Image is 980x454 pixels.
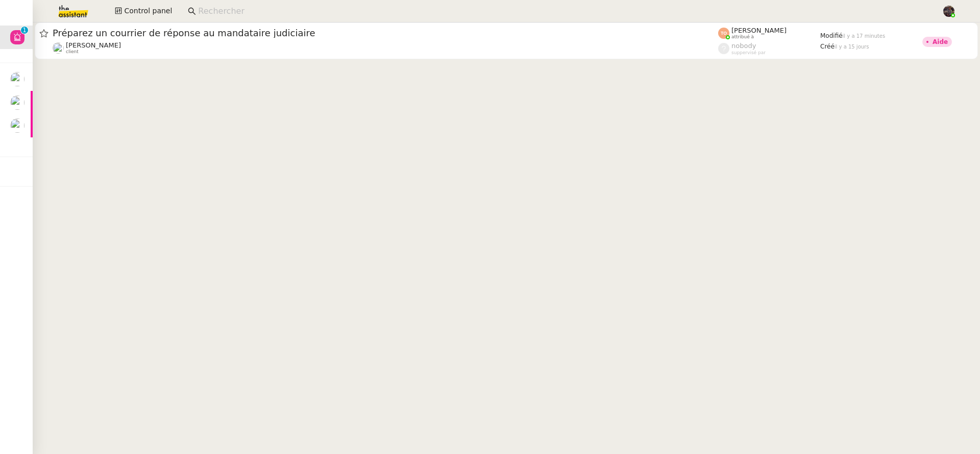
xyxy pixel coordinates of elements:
[53,29,718,38] span: Préparez un courrier de réponse au mandataire judiciaire
[10,72,24,86] img: users%2FAXgjBsdPtrYuxuZvIJjRexEdqnq2%2Favatar%2F1599931753966.jpeg
[843,33,886,39] span: il y a 17 minutes
[53,41,718,55] app-user-detailed-label: client
[820,43,835,50] span: Créé
[22,27,27,36] p: 1
[66,41,121,49] span: [PERSON_NAME]
[10,95,24,110] img: users%2FAXgjBsdPtrYuxuZvIJjRexEdqnq2%2Favatar%2F1599931753966.jpeg
[198,5,932,18] input: Rechercher
[718,28,729,39] img: svg
[731,50,766,56] span: suppervisé par
[943,6,954,17] img: 2af2e8ed-4e7a-4339-b054-92d163d57814
[10,118,24,133] img: users%2FvmnJXRNjGXZGy0gQLmH5CrabyCb2%2Favatar%2F07c9d9ad-5b06-45ca-8944-a3daedea5428
[933,39,948,45] div: Aide
[731,27,787,34] span: [PERSON_NAME]
[820,32,843,39] span: Modifié
[718,27,820,40] app-user-label: attribué à
[66,49,79,55] span: client
[835,44,869,50] span: il y a 15 jours
[731,34,754,40] span: attribué à
[53,42,64,54] img: users%2F2jlvdN0P8GbCBZjV6FkzaZ0HjPj2%2Favatar%2Fdownload%20(7).jpeg
[731,42,756,50] span: nobody
[124,5,172,17] span: Control panel
[718,42,820,55] app-user-label: suppervisé par
[109,4,178,18] button: Control panel
[21,27,28,34] nz-badge-sup: 1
